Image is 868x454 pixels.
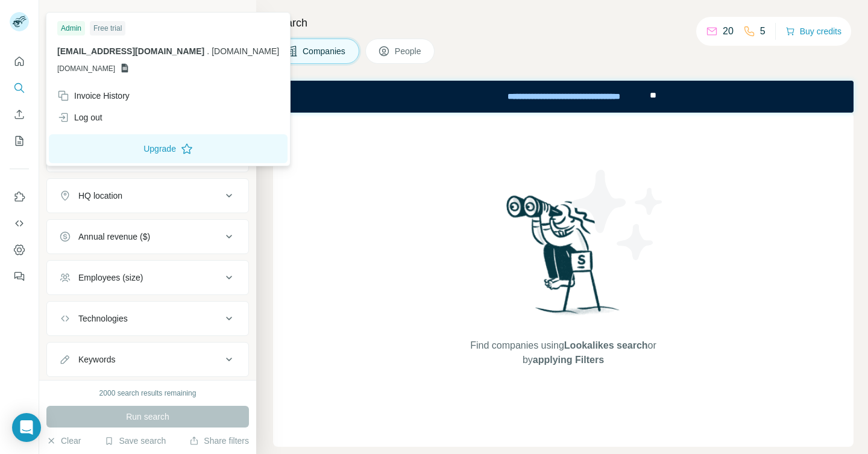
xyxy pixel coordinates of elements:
[12,413,41,442] div: Open Intercom Messenger
[564,340,648,350] span: Lookalikes search
[47,181,248,210] button: HQ location
[104,435,166,447] button: Save search
[210,7,256,25] button: Hide
[395,45,423,57] span: People
[10,213,29,234] button: Use Surfe API
[57,21,85,36] div: Admin
[533,355,604,365] span: applying Filters
[78,353,115,365] div: Keywords
[47,222,248,251] button: Annual revenue ($)
[46,435,81,447] button: Clear
[785,23,841,40] button: Buy credits
[10,239,29,261] button: Dashboard
[78,272,143,284] div: Employees (size)
[57,90,130,102] div: Invoice History
[47,345,248,374] button: Keywords
[212,46,279,56] span: [DOMAIN_NAME]
[760,24,766,39] p: 5
[10,77,29,99] button: Search
[273,14,854,31] h4: Search
[10,266,29,287] button: Feedback
[46,11,84,22] div: New search
[47,263,248,292] button: Employees (size)
[189,435,249,447] button: Share filters
[501,192,626,326] img: Surfe Illustration - Woman searching with binoculars
[273,81,854,113] iframe: Banner
[564,161,672,269] img: Surfe Illustration - Stars
[49,134,288,163] button: Upgrade
[47,304,248,333] button: Technologies
[78,313,128,325] div: Technologies
[78,190,122,202] div: HQ location
[10,51,29,72] button: Quick start
[723,24,734,39] p: 20
[90,21,125,36] div: Free trial
[99,388,197,399] div: 2000 search results remaining
[10,130,29,152] button: My lists
[78,231,150,243] div: Annual revenue ($)
[10,186,29,208] button: Use Surfe on LinkedIn
[57,46,204,56] span: [EMAIL_ADDRESS][DOMAIN_NAME]
[207,46,209,56] span: .
[10,104,29,125] button: Enrich CSV
[467,338,659,367] span: Find companies using or by
[57,63,115,74] span: [DOMAIN_NAME]
[303,45,347,57] span: Companies
[57,111,102,123] div: Log out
